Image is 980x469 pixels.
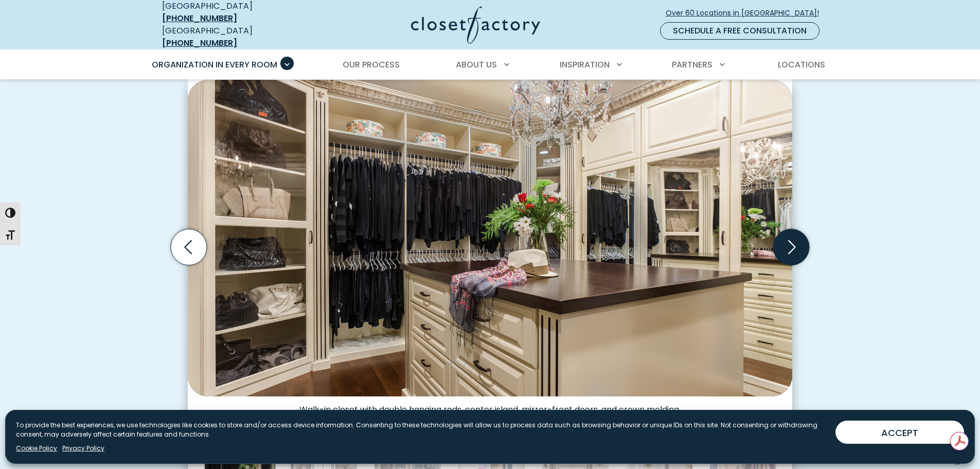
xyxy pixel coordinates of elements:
figcaption: Walk-in closet with double hanging rods, center island, mirror-front doors, and crown molding. [188,396,792,415]
a: Cookie Policy [16,444,57,453]
button: ACCEPT [835,421,964,444]
a: [PHONE_NUMBER] [162,12,237,24]
button: Next slide [769,225,813,269]
div: [GEOGRAPHIC_DATA] [162,25,311,49]
span: Locations [778,59,825,71]
img: Closet Factory Logo [411,6,540,44]
span: Organization in Every Room [152,59,277,71]
a: Privacy Policy [62,444,104,453]
span: Partners [672,59,712,71]
a: Over 60 Locations in [GEOGRAPHIC_DATA]! [665,4,828,22]
a: [PHONE_NUMBER] [162,37,237,49]
span: Over 60 Locations in [GEOGRAPHIC_DATA]! [666,8,827,19]
a: Schedule a Free Consultation [660,22,819,40]
span: Inspiration [560,59,610,71]
button: Previous slide [167,225,211,269]
img: Dressing room with center island, mirror-front doors and dark wood countertops and crown molding [188,80,792,396]
p: To provide the best experiences, we use technologies like cookies to store and/or access device i... [16,421,827,439]
nav: Primary Menu [145,50,836,79]
span: About Us [456,59,497,71]
span: Our Process [343,59,400,71]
